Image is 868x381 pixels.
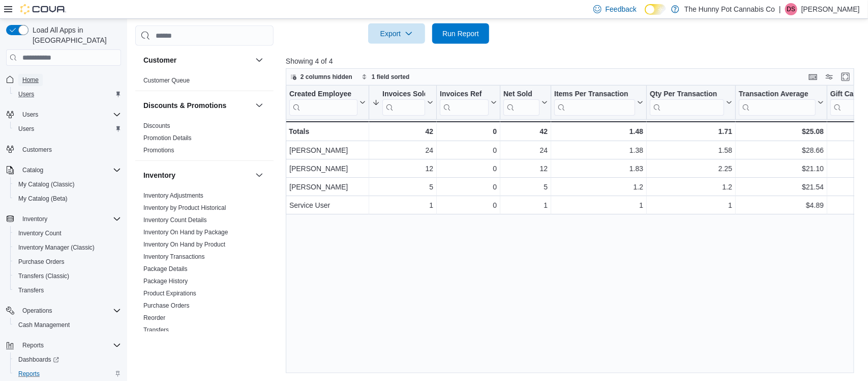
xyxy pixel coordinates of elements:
[503,163,548,175] div: 12
[14,368,121,380] span: Reports
[143,228,228,236] span: Inventory On Hand by Package
[503,181,548,194] div: 5
[372,90,433,116] button: Invoices Sold
[289,181,366,194] div: [PERSON_NAME]
[650,90,724,99] div: Qty Per Transaction
[143,277,188,285] span: Package History
[779,3,781,15] p: |
[2,304,125,318] button: Operations
[28,25,121,45] span: Load All Apps in [GEOGRAPHIC_DATA]
[840,71,852,83] button: Enter fullscreen
[143,253,205,260] a: Inventory Transactions
[10,367,125,381] button: Reports
[143,146,174,154] span: Promotions
[289,90,366,116] button: Created Employee
[143,314,165,322] span: Reorder
[143,122,170,130] span: Discounts
[143,326,169,334] span: Transfers
[286,71,356,83] button: 2 columns hidden
[289,200,366,212] div: Service User
[289,125,366,138] div: Totals
[14,368,44,380] a: Reports
[14,123,38,135] a: Users
[135,120,274,160] div: Discounts & Promotions
[18,370,40,378] span: Reports
[372,163,433,175] div: 12
[286,56,860,66] p: Showing 4 of 4
[22,146,52,154] span: Customers
[382,90,425,116] div: Invoices Sold
[14,241,121,254] span: Inventory Manager (Classic)
[18,321,70,329] span: Cash Management
[143,122,170,129] a: Discounts
[20,4,66,14] img: Cova
[440,145,497,157] div: 0
[645,4,666,15] input: Dark Mode
[739,163,824,175] div: $21.10
[503,125,548,138] div: 42
[14,256,69,268] a: Purchase Orders
[10,269,125,283] button: Transfers (Classic)
[143,76,190,85] span: Customer Queue
[10,87,125,101] button: Users
[14,256,121,268] span: Purchase Orders
[554,125,643,138] div: 1.48
[18,258,65,266] span: Purchase Orders
[684,3,775,15] p: The Hunny Pot Cannabis Co
[650,145,732,157] div: 1.58
[554,90,635,116] div: Items Per Transaction
[18,164,47,176] button: Catalog
[14,193,121,205] span: My Catalog (Beta)
[289,90,357,116] div: Created Employee
[10,240,125,255] button: Inventory Manager (Classic)
[14,88,121,100] span: Users
[289,145,366,157] div: [PERSON_NAME]
[14,241,99,254] a: Inventory Manager (Classic)
[739,125,824,138] div: $25.08
[785,3,797,15] div: Dayton Sobon
[554,200,643,212] div: 1
[143,290,196,297] a: Product Expirations
[503,145,548,157] div: 24
[18,74,43,86] a: Home
[14,178,79,190] a: My Catalog (Classic)
[801,3,860,15] p: [PERSON_NAME]
[374,23,419,44] span: Export
[440,90,489,99] div: Invoices Ref
[18,286,44,294] span: Transfers
[143,240,225,249] span: Inventory On Hand by Product
[18,90,34,98] span: Users
[2,72,125,87] button: Home
[554,145,643,157] div: 1.38
[368,23,425,44] button: Export
[143,302,190,309] a: Purchase Orders
[18,305,56,317] button: Operations
[18,339,48,351] button: Reports
[143,55,176,65] h3: Customer
[143,100,251,111] button: Discounts & Promotions
[143,278,188,285] a: Package History
[739,145,824,157] div: $28.66
[2,107,125,122] button: Users
[432,23,489,44] button: Run Report
[143,77,190,84] a: Customer Queue
[442,29,479,39] span: Run Report
[18,272,69,280] span: Transfers (Classic)
[10,226,125,240] button: Inventory Count
[10,255,125,269] button: Purchase Orders
[143,204,226,211] a: Inventory by Product Historical
[606,4,637,14] span: Feedback
[739,90,824,116] button: Transaction Average
[18,73,121,86] span: Home
[14,284,48,296] a: Transfers
[253,169,265,181] button: Inventory
[143,216,207,224] span: Inventory Count Details
[14,193,72,205] a: My Catalog (Beta)
[14,270,121,282] span: Transfers (Classic)
[18,143,121,156] span: Customers
[14,353,63,366] a: Dashboards
[382,90,425,99] div: Invoices Sold
[22,111,38,119] span: Users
